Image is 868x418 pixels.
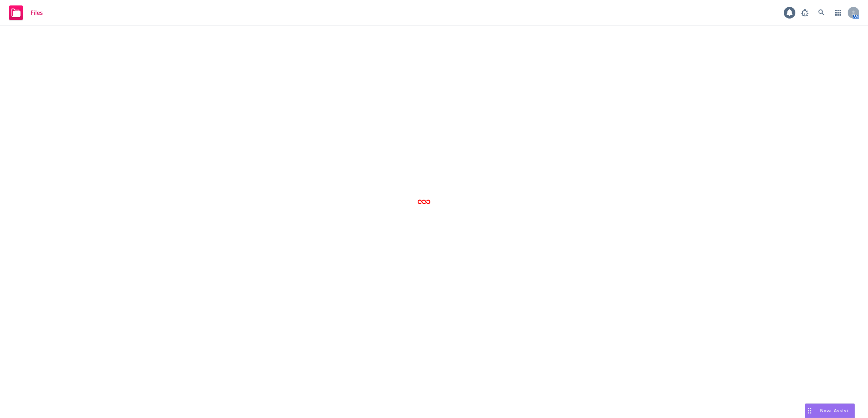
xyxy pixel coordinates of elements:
div: Drag to move [805,404,814,418]
span: Nova Assist [820,407,849,414]
a: Files [6,3,46,23]
button: Nova Assist [805,403,855,418]
a: Switch app [831,5,845,20]
a: Search [814,5,829,20]
span: Files [31,10,43,16]
a: Report a Bug [798,5,812,20]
